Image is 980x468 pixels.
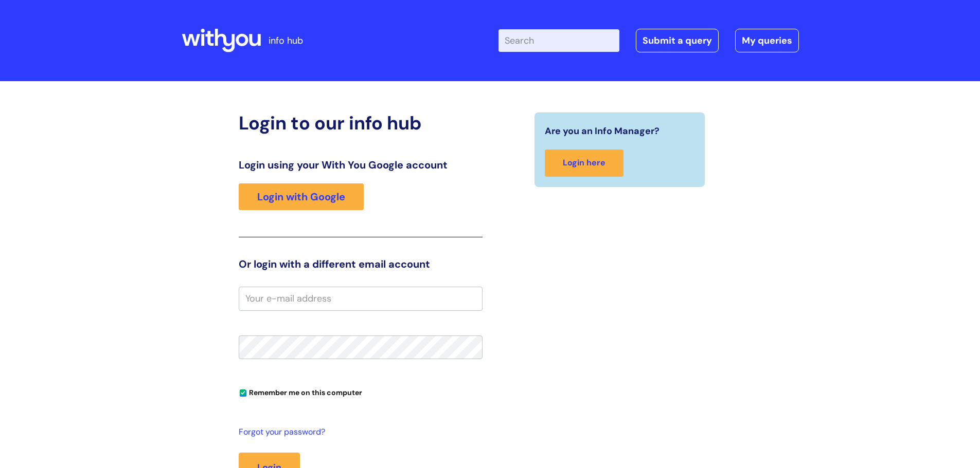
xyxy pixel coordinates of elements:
input: Search [498,29,619,52]
input: Your e-mail address [239,287,483,310]
p: info hub [269,32,303,49]
a: My queries [735,29,799,52]
h3: Login using your With You Google account [239,159,483,171]
h2: Login to our info hub [239,112,483,134]
a: Forgot your password? [239,425,477,440]
a: Login here [545,149,623,177]
a: Submit a query [636,29,719,52]
label: Remember me on this computer [239,386,362,397]
a: Login with Google [239,183,364,210]
span: Are you an Info Manager? [545,123,660,139]
div: You can uncheck this option if you're logging in from a shared device [239,384,483,400]
h3: Or login with a different email account [239,258,483,270]
input: Remember me on this computer [240,390,246,397]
